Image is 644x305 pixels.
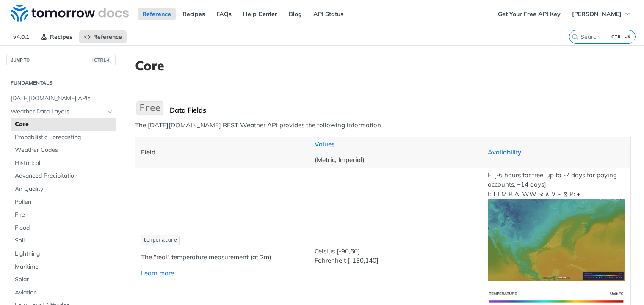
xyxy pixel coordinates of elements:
a: Values [315,140,334,148]
a: Solar [11,273,116,286]
a: Maritime [11,261,116,273]
span: Expand image [488,235,625,243]
a: Pollen [11,196,116,209]
span: Soil [15,236,113,245]
a: Reference [138,8,176,20]
a: Recipes [178,8,210,20]
a: Probabilistic Forecasting [11,131,116,144]
span: Maritime [15,263,113,271]
a: Availability [488,148,521,156]
button: JUMP TOCTRL-/ [6,54,116,66]
img: Tomorrow.io Weather API Docs [11,5,129,22]
a: Blog [284,8,307,20]
h2: Fundamentals [6,79,116,87]
a: Advanced Precipitation [11,170,116,182]
p: Celsius [-90,60] Fahrenheit [-130,140] [315,247,477,266]
span: temperature [144,237,177,243]
span: Weather Data Layers [11,107,105,116]
a: Historical [11,157,116,170]
svg: Search [572,33,578,40]
span: CTRL-/ [92,57,111,63]
a: Get Your Free API Key [493,8,565,20]
span: Solar [15,275,113,284]
span: Core [15,120,113,129]
a: Lightning [11,247,116,260]
a: Flood [11,222,116,234]
a: Learn more [141,269,174,277]
span: v4.0.1 [8,30,34,43]
p: Field [141,148,303,157]
div: Data Fields [170,106,631,114]
span: [PERSON_NAME] [572,10,622,18]
p: (Metric, Imperial) [315,155,477,165]
kbd: CTRL-K [609,33,633,41]
a: Reference [79,30,127,43]
span: Air Quality [15,185,113,193]
img: temperature [488,199,625,281]
a: Air Quality [11,183,116,195]
button: Hide subpages for Weather Data Layers [107,108,113,115]
span: [DATE][DOMAIN_NAME] APIs [11,94,113,103]
a: Core [11,118,116,131]
p: The [DATE][DOMAIN_NAME] REST Weather API provides the following information [135,121,631,130]
a: Weather Codes [11,144,116,157]
p: The "real" temperature measurement (at 2m) [141,253,303,262]
span: Advanced Precipitation [15,172,113,180]
a: Recipes [36,30,77,43]
a: Help Center [238,8,282,20]
span: Reference [93,33,122,41]
span: Pollen [15,198,113,206]
span: Flood [15,224,113,232]
span: Fire [15,211,113,219]
a: FAQs [212,8,236,20]
span: Aviation [15,289,113,297]
a: Soil [11,234,116,247]
a: Fire [11,209,116,221]
a: API Status [309,8,348,20]
button: [PERSON_NAME] [567,8,636,20]
span: Lightning [15,250,113,258]
a: Aviation [11,286,116,299]
h1: Core [135,58,631,73]
span: Weather Codes [15,146,113,154]
p: F: [-6 hours for free, up to -7 days for paying accounts, +14 days] I: T I M R A: WW S: ∧ ∨ ~ ⧖ P: + [488,170,625,281]
span: Probabilistic Forecasting [15,133,113,142]
span: Historical [15,159,113,168]
span: Expand image [488,297,625,305]
a: [DATE][DOMAIN_NAME] APIs [6,92,116,105]
a: Weather Data LayersHide subpages for Weather Data Layers [6,105,116,118]
span: Recipes [50,33,72,41]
